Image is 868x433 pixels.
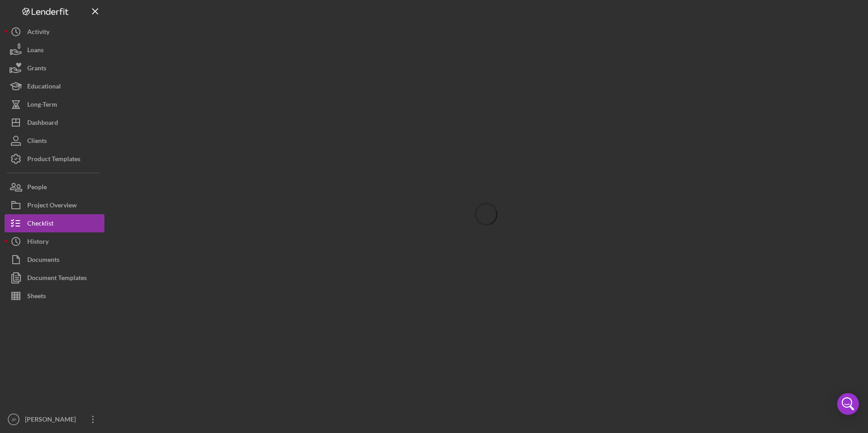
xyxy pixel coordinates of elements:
[23,410,82,431] div: [PERSON_NAME]
[5,23,104,41] button: Activity
[27,41,44,61] div: Loans
[5,113,104,132] button: Dashboard
[5,214,104,232] button: Checklist
[27,132,47,152] div: Clients
[5,269,104,287] button: Document Templates
[27,113,58,134] div: Dashboard
[5,77,104,95] button: Educational
[27,232,49,253] div: History
[5,132,104,150] button: Clients
[27,287,46,307] div: Sheets
[5,150,104,168] button: Product Templates
[5,232,104,251] button: History
[5,287,104,305] button: Sheets
[5,410,104,428] button: JP[PERSON_NAME]
[27,59,46,79] div: Grants
[5,251,104,269] button: Documents
[27,95,57,116] div: Long-Term
[27,196,77,216] div: Project Overview
[27,150,80,170] div: Product Templates
[27,251,59,271] div: Documents
[27,269,87,289] div: Document Templates
[5,59,104,77] button: Grants
[11,417,16,422] text: JP
[27,214,54,235] div: Checklist
[837,393,859,415] div: Open Intercom Messenger
[27,178,47,198] div: People
[27,77,61,98] div: Educational
[27,23,49,43] div: Activity
[5,95,104,113] button: Long-Term
[5,178,104,196] button: People
[5,196,104,214] button: Project Overview
[5,41,104,59] button: Loans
